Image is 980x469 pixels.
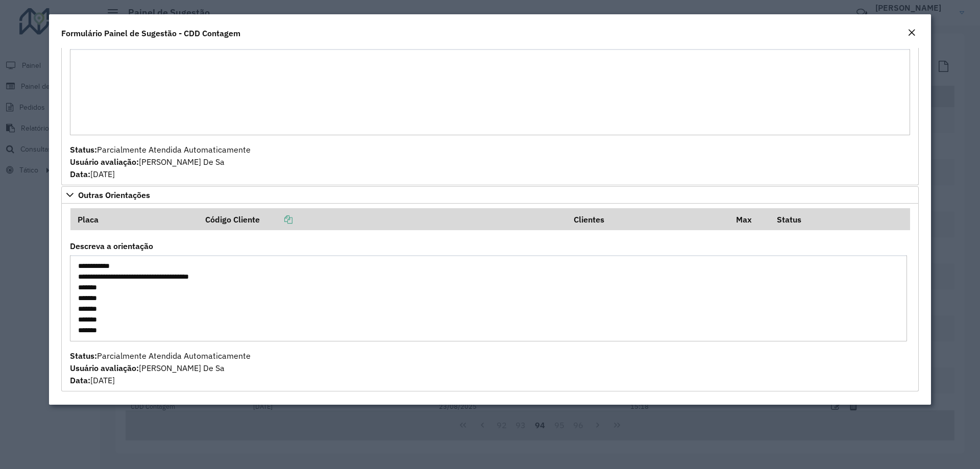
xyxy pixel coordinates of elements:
th: Código Cliente [198,208,567,230]
strong: Usuário avaliação: [70,363,139,373]
strong: Data: [70,169,90,179]
a: Copiar [260,214,292,225]
strong: Usuário avaliação: [70,157,139,167]
th: Placa [70,208,199,230]
th: Clientes [567,208,729,230]
th: Max [729,208,770,230]
a: Outras Orientações [61,186,919,204]
div: Outras Orientações [61,204,919,391]
strong: Status: [70,144,97,155]
span: Parcialmente Atendida Automaticamente [PERSON_NAME] De Sa [DATE] [70,351,251,385]
em: Fechar [908,29,916,37]
th: Status [770,208,910,230]
h4: Formulário Painel de Sugestão - CDD Contagem [61,27,240,39]
span: Parcialmente Atendida Automaticamente [PERSON_NAME] De Sa [DATE] [70,144,251,179]
label: Descreva a orientação [70,240,153,252]
button: Close [904,27,919,40]
strong: Data: [70,375,90,385]
span: Outras Orientações [78,191,150,199]
strong: Status: [70,351,97,361]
